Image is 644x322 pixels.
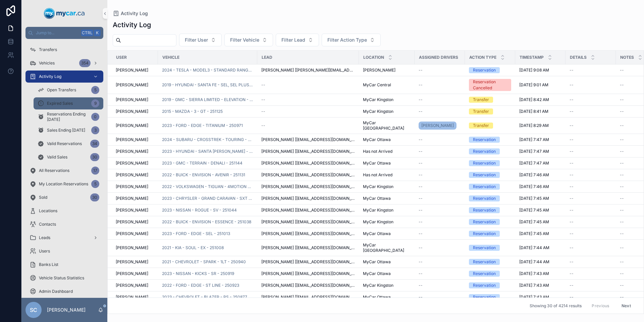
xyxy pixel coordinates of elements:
a: -- [419,160,461,166]
a: Valid Sales30 [34,151,103,163]
a: 2022 - BUICK - ENVISION - AVENIR - 251131 [162,172,253,178]
span: -- [570,196,574,201]
span: -- [620,137,624,142]
span: -- [419,196,423,201]
span: 2022 - BUICK - ENVISION - AVENIR - 251131 [162,172,245,178]
span: -- [261,82,265,88]
span: [PERSON_NAME] [116,67,148,73]
a: [PERSON_NAME] [419,122,457,130]
a: [PERSON_NAME] [[EMAIL_ADDRESS][DOMAIN_NAME]] [261,196,355,201]
span: MyCar Kingston [363,208,393,213]
a: -- [570,137,612,142]
a: 2019 - HYUNDAI - SANTA FE - SEL, SEL PLUS - 251048 [162,82,253,88]
a: 2024 - TESLA - MODEL3 - STANDARD RANGE - 251201 [162,67,253,73]
span: Activity Log [121,10,148,17]
span: [PERSON_NAME] [116,208,148,213]
a: [PERSON_NAME] [116,160,154,166]
span: [PERSON_NAME] [[EMAIL_ADDRESS][DOMAIN_NAME]] [261,137,355,142]
a: Reservation [469,184,511,190]
span: Reservations Ending [DATE] [47,111,89,122]
button: Select Button [322,34,381,46]
a: 2015 - MAZDA - 3 - GT - 251125 [162,109,223,114]
span: -- [620,149,624,154]
a: 2023 - CHRYSLER - GRAND CARAVAN - SXT - 251066 [162,196,253,201]
span: [PERSON_NAME] [[EMAIL_ADDRESS][DOMAIN_NAME]] [261,219,355,225]
span: [PERSON_NAME] [[EMAIL_ADDRESS][DOMAIN_NAME]] [261,149,355,154]
span: Activity Log [39,74,61,79]
span: [PERSON_NAME] [[EMAIL_ADDRESS][DOMAIN_NAME]] [261,172,355,178]
a: [DATE] 7:46 AM [519,172,561,178]
a: 2023 - NISSAN - ROGUE - SV - 251044 [162,208,237,213]
span: -- [419,97,423,102]
div: Reservation [473,137,496,143]
a: Reservation [469,137,511,143]
span: [DATE] 9:01 AM [519,82,548,88]
span: [DATE] 7:45 AM [519,208,549,213]
a: Sold30 [25,191,103,203]
a: 2023 - GMC - TERRAIN - DENALI - 251144 [162,160,253,166]
span: Transfers [39,47,57,52]
span: [DATE] 7:45 AM [519,196,549,201]
a: -- [419,196,461,201]
span: -- [620,196,624,201]
button: Select Button [179,34,222,46]
a: Reservation [469,219,511,225]
div: Transfer [473,123,489,129]
a: 2024 - SUBARU - CROSSTREK - TOURING - 251196 [162,137,253,142]
a: 2019 - GMC - SIERRA LIMITED - ELEVATION - 250932 [162,97,253,102]
a: [PERSON_NAME] [419,120,461,131]
div: Transfer [473,108,489,114]
span: Valid Reservations [47,141,82,146]
a: -- [570,67,612,73]
span: [PERSON_NAME] [116,219,148,225]
span: [PERSON_NAME] [116,149,148,154]
a: Transfers [25,44,103,56]
a: -- [570,97,612,102]
span: Open Transfers [47,87,76,93]
span: Has not Arrived [363,149,392,154]
span: -- [419,82,423,88]
span: [PERSON_NAME] [[PERSON_NAME][EMAIL_ADDRESS][DOMAIN_NAME]] [261,67,355,73]
a: 2022 - BUICK - ENVISION - ESSENCE - 251038 [162,219,251,225]
div: 30 [90,153,99,161]
div: 34 [90,140,99,148]
div: scrollable content [21,39,107,298]
div: Reservation [473,67,496,73]
span: [PERSON_NAME] [363,67,395,73]
a: -- [570,149,612,154]
span: -- [419,219,423,225]
a: -- [419,208,461,213]
span: MyCar Kingston [363,109,393,114]
a: Reservation [469,160,511,166]
span: -- [570,208,574,213]
span: -- [570,172,574,178]
span: -- [570,149,574,154]
span: -- [419,109,423,114]
a: 2023 - FORD - EDGE - TITANIUM - 250971 [162,123,243,128]
div: 9 [91,99,99,107]
a: Reservation [469,207,511,213]
span: [DATE] 8:42 AM [519,97,549,102]
a: [DATE] 7:47 AM [519,160,561,166]
a: -- [570,82,612,88]
span: MyCar Kingston [363,97,393,102]
a: -- [570,208,612,213]
span: My Location Reservations [39,181,88,187]
a: MyCar [GEOGRAPHIC_DATA] [363,120,411,131]
a: [DATE] 7:46 AM [519,184,561,189]
span: Vehicles [39,60,55,66]
span: Jump to... [36,30,78,36]
span: -- [261,97,265,102]
a: MyCar Kingston [363,208,411,213]
div: Reservation [473,219,496,225]
span: [PERSON_NAME] [116,97,148,102]
a: My Location Reservations5 [25,178,103,190]
span: [PERSON_NAME] [[EMAIL_ADDRESS][DOMAIN_NAME]] [261,208,355,213]
span: MyCar Ottawa [363,196,391,201]
div: 0 [91,113,99,121]
a: Reservation [469,195,511,201]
